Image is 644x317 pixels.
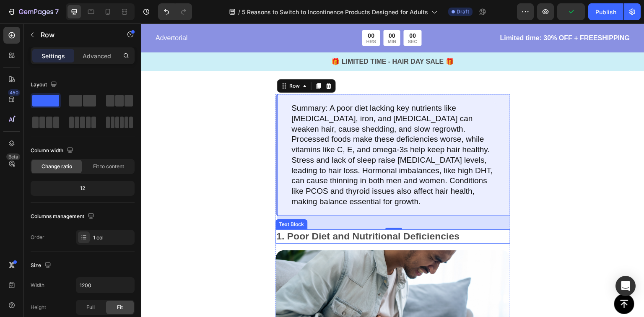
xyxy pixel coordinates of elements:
p: 7 [55,7,59,17]
span: Draft [457,8,469,16]
button: 7 [3,3,62,20]
input: Auto [76,278,134,293]
iframe: Design area [141,23,644,317]
div: Publish [595,8,616,16]
button: Publish [588,3,623,20]
span: Fit to content [93,163,124,170]
div: 1 col [93,234,132,242]
div: Column width [31,145,75,156]
div: Beta [6,153,20,160]
div: Text Block [136,197,164,205]
p: Summary: A poor diet lacking key nutrients like [MEDICAL_DATA], iron, and [MEDICAL_DATA] can weak... [150,80,355,183]
div: Size [31,260,53,271]
div: Row [146,59,160,66]
div: Order [31,234,44,241]
div: Columns management [31,211,96,222]
p: Advanced [83,52,111,60]
p: Row [41,30,112,40]
span: Change ratio [42,163,72,170]
div: Undo/Redo [158,3,192,20]
span: Full [86,304,95,311]
div: Open Intercom Messenger [615,276,636,296]
p: Settings [42,52,65,60]
div: 12 [32,182,133,194]
div: Layout [31,79,59,91]
span: / [238,8,240,16]
span: 5 Reasons to Switch to Incontinence Products Designed for Adults [242,8,428,16]
div: 450 [8,89,20,96]
div: Width [31,281,44,289]
div: Height [31,304,46,311]
p: 1. Poor Diet and Nutritional Deficiencies [135,207,368,219]
span: Fit [117,304,123,311]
